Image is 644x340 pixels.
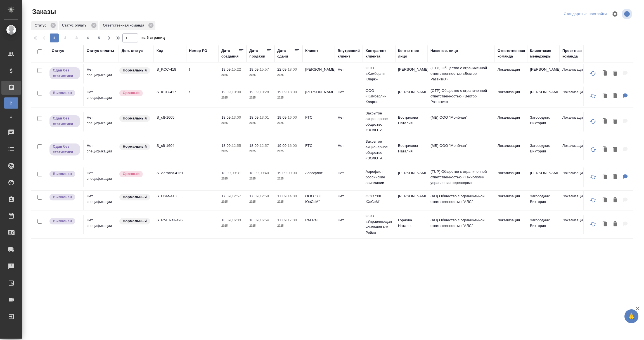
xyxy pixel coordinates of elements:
[157,89,183,95] p: S_KCC-417
[84,167,119,187] td: Нет спецификации
[277,115,288,119] p: 19.09,
[527,140,560,160] td: Загородних Виктория
[277,176,300,181] p: 2025
[249,176,272,181] p: 2025
[221,48,238,59] div: Дата создания
[221,72,244,78] p: 2025
[428,140,495,160] td: (МБ) ООО "Монблан"
[53,218,72,224] p: Выполнен
[622,9,633,19] span: Посмотреть информацию
[221,218,232,222] p: 16.09,
[395,87,428,106] td: [PERSON_NAME]
[498,48,525,59] div: Ответственная команда
[87,48,114,54] div: Статус оплаты
[610,90,620,102] button: Удалить
[31,21,58,30] div: Статус
[586,89,600,103] button: Обновить
[232,218,241,222] p: 16:33
[395,112,428,131] td: Вострикова Наталия
[586,115,600,128] button: Обновить
[366,169,392,186] p: Аэрофлот - российские авиалинии
[157,48,163,54] div: Код
[562,10,608,18] div: split button
[288,115,297,119] p: 16:00
[395,191,428,210] td: [PERSON_NAME]
[560,87,592,106] td: Локализация
[4,111,18,123] a: Ф
[366,111,392,133] p: Закрытое акционерное общество «ЗОЛОТА...
[7,100,15,106] span: В
[610,144,620,155] button: Удалить
[277,171,288,175] p: 19.09,
[608,7,622,21] span: Настроить таблицу
[495,140,527,160] td: Локализация
[84,191,119,210] td: Нет спецификации
[260,115,269,119] p: 13:01
[600,144,610,155] button: Клонировать
[84,140,119,160] td: Нет спецификации
[123,116,147,121] p: Нормальный
[366,65,392,82] p: ООО «Кимберли-Кларк»
[277,149,300,154] p: 2025
[527,64,560,83] td: [PERSON_NAME]
[221,171,232,175] p: 18.09,
[428,166,495,188] td: (TUP) Общество с ограниченной ответственностью «Технологии управления переводом»
[119,193,151,201] div: Статус по умолчанию для стандартных заказов
[49,217,80,225] div: Выставляет ПМ после сдачи и проведения начислений. Последний этап для ПМа
[72,33,81,42] button: 3
[249,115,260,119] p: 18.09,
[249,67,260,71] p: 19.09,
[600,219,610,230] button: Клонировать
[249,223,272,229] p: 2025
[305,170,332,176] p: Аэрофлот
[157,115,183,120] p: S_cft-1605
[260,67,269,71] p: 15:57
[495,215,527,234] td: Локализация
[53,116,77,127] p: Сдан без статистики
[305,143,332,149] p: FTC
[141,34,165,42] span: из 6 страниц
[610,195,620,206] button: Удалить
[157,67,183,72] p: S_KCC-418
[527,87,560,106] td: [PERSON_NAME]
[186,64,219,83] td: !
[277,199,300,205] p: 2025
[366,193,392,205] p: ООО "ХК ЮэСэМ"
[428,215,495,234] td: (AU) Общество с ограниченной ответственностью "АЛС"
[277,90,288,94] p: 19.09,
[277,48,294,59] div: Дата сдачи
[232,115,241,119] p: 13:00
[527,215,560,234] td: Загородних Виктория
[562,48,589,59] div: Проектная команда
[221,115,232,119] p: 18.09,
[49,115,80,128] div: Выставляет ПМ, когда заказ сдан КМу, но начисления еще не проведены
[600,195,610,206] button: Клонировать
[560,167,592,187] td: Локализация
[277,194,288,198] p: 17.09,
[288,67,297,71] p: 18:00
[53,171,72,177] p: Выполнен
[495,87,527,106] td: Локализация
[586,143,600,156] button: Обновить
[53,144,77,155] p: Сдан без статистики
[49,67,80,80] div: Выставляет ПМ, когда заказ сдан КМу, но начисления еще не проведены
[277,67,288,71] p: 22.09,
[61,35,70,41] span: 2
[560,64,592,83] td: Локализация
[288,143,297,148] p: 16:00
[560,140,592,160] td: Локализация
[157,170,183,176] p: S_Aeroflot-4121
[232,67,241,71] p: 15:22
[395,140,428,160] td: Вострикова Наталия
[395,64,428,83] td: [PERSON_NAME]
[338,217,360,223] p: Нет
[288,194,297,198] p: 14:00
[305,115,332,120] p: FTC
[84,87,119,106] td: Нет спецификации
[249,171,260,175] p: 18.09,
[600,116,610,127] button: Клонировать
[495,112,527,131] td: Локализация
[122,48,143,54] div: Доп. статус
[49,143,80,156] div: Выставляет ПМ, когда заказ сдан КМу, но начисления еще не проведены
[428,112,495,131] td: (МБ) ООО "Монблан"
